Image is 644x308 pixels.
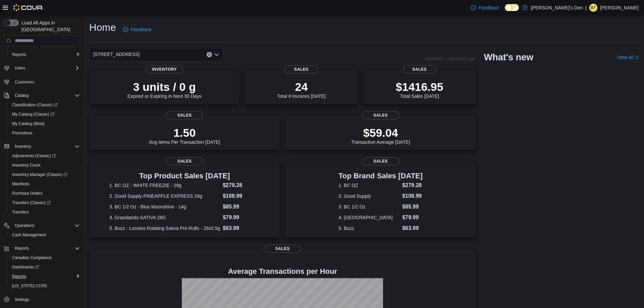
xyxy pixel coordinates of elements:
[264,245,301,253] span: Sales
[402,65,436,73] span: Sales
[338,182,399,189] dt: 1. BC OZ
[12,181,29,187] span: Manifests
[9,110,80,118] span: My Catalog (Classic)
[9,282,80,290] span: Washington CCRS
[149,126,220,139] p: 1.50
[93,50,140,58] span: [STREET_ADDRESS]
[9,161,43,169] a: Inventory Count
[12,64,28,72] button: Users
[277,80,325,94] p: 24
[12,112,54,117] span: My Catalog (Classic)
[12,209,29,215] span: Transfers
[589,4,597,12] div: Brittany Thomas
[12,222,37,230] button: Operations
[9,199,80,207] span: Transfers (Classic)
[12,274,26,279] span: Reports
[127,80,202,94] p: 3 units / 0 g
[9,282,50,290] a: [US_STATE] CCRS
[12,232,46,238] span: Cash Management
[1,91,83,100] button: Catalog
[12,153,56,159] span: Adjustments (Classic)
[1,295,83,304] button: Settings
[9,110,57,118] a: My Catalog (Classic)
[7,272,83,281] button: Reports
[166,157,203,165] span: Sales
[396,80,443,99] div: Total Sales [DATE]
[223,192,260,200] dd: $108.99
[9,120,80,128] span: My Catalog (Beta)
[351,126,410,145] div: Transaction Average [DATE]
[166,111,203,119] span: Sales
[396,80,443,94] p: $1416.95
[7,281,83,291] button: [US_STATE] CCRS
[7,100,83,110] a: Classification (Classic)
[131,26,151,33] span: Feedback
[617,55,639,60] a: View allExternal link
[402,224,423,232] dd: $63.99
[402,213,423,222] dd: $79.99
[9,231,49,239] a: Cash Management
[7,262,83,272] a: Dashboards
[1,244,83,253] button: Reports
[15,223,35,228] span: Operations
[12,142,34,150] button: Inventory
[12,121,45,126] span: My Catalog (Beta)
[7,151,83,161] a: Adjustments (Classic)
[9,199,53,207] a: Transfers (Classic)
[479,4,499,11] span: Feedback
[362,157,399,165] span: Sales
[9,161,80,169] span: Inventory Count
[12,264,39,270] span: Dashboards
[223,203,260,211] dd: $85.99
[9,180,32,188] a: Manifests
[9,272,80,281] span: Reports
[12,191,43,196] span: Purchase Orders
[402,203,423,211] dd: $85.99
[600,4,639,12] p: [PERSON_NAME]
[9,189,80,197] span: Purchase Orders
[12,255,52,260] span: Canadian Compliance
[9,101,80,109] span: Classification (Classic)
[7,161,83,170] button: Inventory Count
[12,295,80,304] span: Settings
[120,23,154,36] a: Feedback
[12,283,47,289] span: [US_STATE] CCRS
[338,214,399,221] dt: 4. [GEOGRAPHIC_DATA]
[585,4,587,12] p: |
[12,142,80,150] span: Inventory
[109,182,220,189] dt: 1. BC OZ - WHITE FREEZIE - 28g
[149,126,220,145] div: Avg Items Per Transaction [DATE]
[12,64,80,72] span: Users
[109,214,220,221] dt: 4. Grasslands-SATIVA 28G
[12,222,80,230] span: Operations
[9,51,29,59] a: Reports
[9,129,80,137] span: Promotions
[9,263,42,271] a: Dashboards
[338,225,399,232] dt: 5. Buzz
[7,128,83,138] button: Promotions
[15,246,29,251] span: Reports
[9,171,80,179] span: Inventory Manager (Classic)
[12,172,67,177] span: Inventory Manager (Classic)
[351,126,410,139] p: $59.04
[7,170,83,179] a: Inventory Manager (Classic)
[1,142,83,151] button: Inventory
[9,171,70,179] a: Inventory Manager (Classic)
[9,208,80,216] span: Transfers
[15,65,25,71] span: Users
[402,181,423,189] dd: $279.28
[15,93,29,98] span: Catalog
[505,11,505,11] span: Dark Mode
[9,129,35,137] a: Promotions
[7,119,83,128] button: My Catalog (Beta)
[12,78,37,86] a: Customers
[15,297,29,302] span: Settings
[9,231,80,239] span: Cash Management
[424,56,476,61] p: Updated 1 minute(s) ago
[12,130,33,136] span: Promotions
[591,4,596,12] span: BT
[15,79,34,85] span: Customers
[7,253,83,262] button: Canadian Compliance
[9,254,80,262] span: Canadian Compliance
[9,101,60,109] a: Classification (Classic)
